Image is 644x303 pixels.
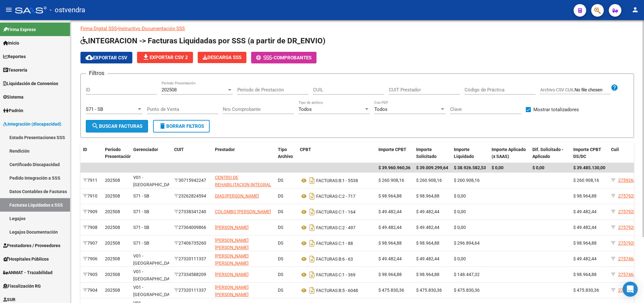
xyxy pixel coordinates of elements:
[308,176,316,186] i: Descargar documento
[133,241,149,246] span: S71 - SB
[251,52,316,63] button: -Comprobantes
[454,241,480,246] span: $ 296.894,64
[105,288,120,293] span: 202508
[454,147,474,159] span: Importe Liquidado
[3,80,58,87] span: Liquidación de Convenios
[80,36,325,45] span: INTEGRACION -> Facturas Liquidadas por SSS (a partir de DR_ENVIO)
[300,176,373,186] div: 1 - 5538
[5,6,13,14] mat-icon: menu
[50,3,85,17] span: - ostvendra
[278,178,283,183] span: DS
[631,6,639,14] mat-icon: person
[308,238,316,248] i: Descargar documento
[86,69,107,78] h3: Filtros
[308,223,316,233] i: Descargar documento
[489,143,530,170] datatable-header-cell: Importe Aplicado (x SAAS)
[316,272,342,277] span: FACTURAS C:
[300,223,373,233] div: 2 - 497
[133,209,149,214] span: S71 - SB
[573,193,597,198] span: $ 98.964,88
[308,254,316,264] i: Descargar documento
[573,147,601,159] span: Importe CPBT DS/DC
[133,175,176,187] span: V01 - [GEOGRAPHIC_DATA]
[316,209,342,214] span: FACTURAS C:
[83,208,100,215] div: 7909
[86,120,148,133] button: Buscar Facturas
[83,177,100,184] div: 7911
[316,194,342,199] span: FACTURAS C:
[275,143,297,170] datatable-header-cell: Tipo Archivo
[454,193,466,198] span: $ 0,00
[376,143,414,170] datatable-header-cell: Importe CPBT
[162,87,177,93] span: 202508
[299,106,312,112] span: Todos
[102,143,131,170] datatable-header-cell: Período Presentación
[308,191,316,201] i: Descargar documento
[203,55,241,60] span: Descarga SSS
[378,272,402,277] span: $ 98.964,88
[297,143,376,170] datatable-header-cell: CPBT
[454,288,480,293] span: $ 475.830,36
[159,122,166,130] mat-icon: delete
[278,225,283,230] span: DS
[278,241,283,246] span: DS
[131,143,172,170] datatable-header-cell: Gerenciador
[83,147,87,152] span: ID
[378,241,402,246] span: $ 98.964,88
[133,285,176,297] span: V01 - [GEOGRAPHIC_DATA]
[215,175,271,194] span: CENTRO DE REHABILITACION INTEGRAL TE INVITO A JUGAR S.R.L.
[416,165,448,170] span: $ 39.009.299,64
[573,256,597,261] span: $ 49.482,44
[278,256,283,261] span: DS
[378,193,402,198] span: $ 98.964,88
[215,193,259,198] span: DIAS [PERSON_NAME]
[300,270,373,280] div: 1 - 369
[3,256,49,262] span: Hospitales Públicos
[215,147,235,152] span: Prestador
[316,241,342,246] span: FACTURAS C:
[378,165,410,170] span: $ 39.960.960,36
[174,208,210,215] div: 27338341240
[378,147,406,152] span: Importe CPBT
[416,272,439,277] span: $ 98.964,88
[416,178,442,183] span: $ 260.908,16
[573,272,597,277] span: $ 98.964,88
[378,209,402,214] span: $ 49.482,44
[414,143,451,170] datatable-header-cell: Importe Solicitado
[133,147,158,152] span: Gerenciador
[533,106,579,113] span: Mostrar totalizadores
[573,225,597,230] span: $ 49.482,44
[215,285,249,297] span: [PERSON_NAME] [PERSON_NAME]
[278,288,283,293] span: DS
[80,52,132,63] button: Exportar CSV
[105,193,120,198] span: 202508
[133,225,149,230] span: S71 - SB
[451,143,489,170] datatable-header-cell: Importe Liquidado
[133,269,176,281] span: V01 - [GEOGRAPHIC_DATA]
[378,178,404,183] span: $ 260.908,16
[86,106,103,112] span: S71 - SB
[540,87,575,92] span: Archivo CSV CUIL
[174,147,184,152] span: CUIT
[3,26,36,33] span: Firma Express
[300,147,311,152] span: CPBT
[378,256,402,261] span: $ 49.482,44
[3,40,19,46] span: Inicio
[172,143,212,170] datatable-header-cell: CUIT
[573,165,605,170] span: $ 39.485.130,00
[573,209,597,214] span: $ 49.482,44
[105,272,120,277] span: 202508
[174,287,210,294] div: 27320111337
[316,257,342,262] span: FACTURAS B:
[316,288,342,293] span: FACTURAS B:
[83,224,100,231] div: 7908
[454,272,480,277] span: $ 148.447,32
[198,52,246,63] button: Descarga SSS
[278,147,293,159] span: Tipo Archivo
[454,165,486,170] span: $ 38.926.582,53
[83,271,100,278] div: 7905
[374,106,388,112] span: Todos
[300,285,373,295] div: 5 - 6048
[623,282,638,297] div: Open Intercom Messenger
[316,178,342,183] span: FACTURAS B:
